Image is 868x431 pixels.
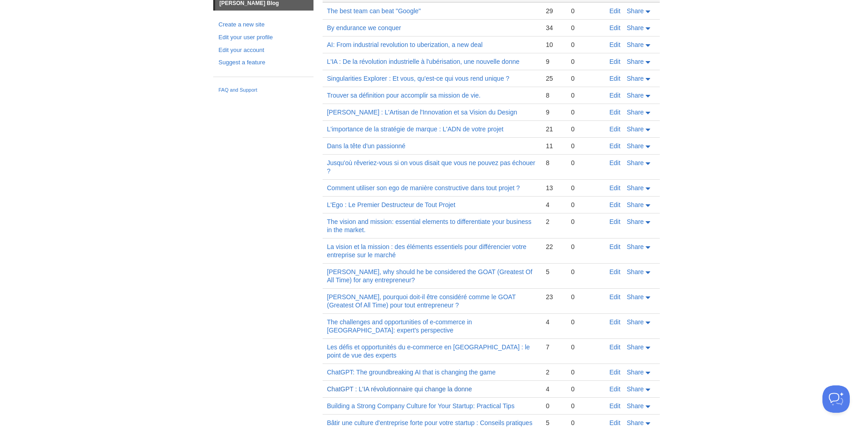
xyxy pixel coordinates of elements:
[219,20,308,30] a: Create a new site
[546,343,562,351] div: 7
[610,318,621,326] a: Edit
[546,125,562,133] div: 21
[610,343,621,351] a: Edit
[627,7,644,15] span: Share
[571,7,600,15] div: 0
[327,402,515,410] a: Building a Strong Company Culture for Your Startup: Practical Tips
[327,142,406,150] a: Dans la tête d'un passionné
[571,385,600,393] div: 0
[627,75,644,82] span: Share
[610,293,621,301] a: Edit
[610,184,621,192] a: Edit
[610,109,621,116] a: Edit
[546,24,562,32] div: 34
[627,125,644,133] span: Share
[571,91,600,99] div: 0
[327,293,516,309] a: [PERSON_NAME], pourquoi doit-il être considéré comme le GOAT (Greatest Of All Time) pour tout ent...
[610,402,621,410] a: Edit
[571,184,600,192] div: 0
[546,41,562,49] div: 10
[627,385,644,393] span: Share
[571,318,600,326] div: 0
[610,92,621,99] a: Edit
[571,343,600,351] div: 0
[327,58,520,65] a: L'IA : De la révolution industrielle à l'ubérisation, une nouvelle donne
[571,268,600,276] div: 0
[610,75,621,82] a: Edit
[571,293,600,301] div: 0
[327,218,532,234] a: The vision and mission: essential elements to differentiate your business in the market.
[610,142,621,150] a: Edit
[627,218,644,225] span: Share
[219,86,308,94] a: FAQ and Support
[327,268,533,284] a: [PERSON_NAME], why should he be considered the GOAT (Greatest Of All Time) for any entrepreneur?
[627,58,644,65] span: Share
[327,343,530,359] a: Les défis et opportunités du e-commerce en [GEOGRAPHIC_DATA] : le point de vue des experts
[571,243,600,251] div: 0
[546,7,562,15] div: 29
[546,108,562,116] div: 9
[546,91,562,99] div: 8
[627,142,644,150] span: Share
[571,368,600,376] div: 0
[571,125,600,133] div: 0
[610,58,621,65] a: Edit
[571,142,600,150] div: 0
[627,419,644,426] span: Share
[627,402,644,410] span: Share
[627,109,644,116] span: Share
[610,159,621,166] a: Edit
[327,201,456,208] a: L'Ego : Le Premier Destructeur de Tout Projet
[546,318,562,326] div: 4
[610,24,621,31] a: Edit
[571,57,600,66] div: 0
[627,343,644,351] span: Share
[627,201,644,208] span: Share
[219,46,308,55] a: Edit your account
[610,419,621,426] a: Edit
[571,419,600,427] div: 0
[327,125,503,133] a: L'importance de la stratégie de marque : L'ADN de votre projet
[571,218,600,226] div: 0
[571,159,600,167] div: 0
[546,385,562,393] div: 4
[327,159,535,175] a: Jusqu'où rêveriez-vous si on vous disait que vous ne pouvez pas échouer ?
[627,159,644,166] span: Share
[327,92,481,99] a: Trouver sa définition pour accomplir sa mission de vie.
[546,159,562,167] div: 8
[327,109,518,116] a: [PERSON_NAME] : L'Artisan de l'Innovation et sa Vision du Design
[327,385,472,393] a: ChatGPT : L'IA révolutionnaire qui change la donne
[627,24,644,31] span: Share
[627,92,644,99] span: Share
[327,318,472,334] a: The challenges and opportunities of e-commerce in [GEOGRAPHIC_DATA]: expert's perspective
[610,201,621,208] a: Edit
[627,243,644,250] span: Share
[327,41,483,48] a: AI: From industrial revolution to uberization, a new deal
[610,369,621,376] a: Edit
[627,268,644,275] span: Share
[546,57,562,66] div: 9
[327,24,401,31] a: By endurance we conquer
[219,58,308,68] a: Suggest a feature
[546,218,562,226] div: 2
[546,74,562,83] div: 25
[546,368,562,376] div: 2
[610,268,621,275] a: Edit
[571,108,600,116] div: 0
[546,402,562,410] div: 0
[610,385,621,393] a: Edit
[627,293,644,301] span: Share
[627,184,644,192] span: Share
[610,125,621,133] a: Edit
[571,41,600,49] div: 0
[610,41,621,48] a: Edit
[546,419,562,427] div: 5
[327,369,496,376] a: ChatGPT: The groundbreaking AI that is changing the game
[571,74,600,83] div: 0
[546,142,562,150] div: 11
[327,75,509,82] a: Singularities Explorer : Et vous, qu'est-ce qui vous rend unique ?
[571,201,600,209] div: 0
[822,385,850,413] iframe: Help Scout Beacon - Open
[219,33,308,42] a: Edit your user profile
[327,184,520,192] a: Comment utiliser son ego de manière constructive dans tout projet ?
